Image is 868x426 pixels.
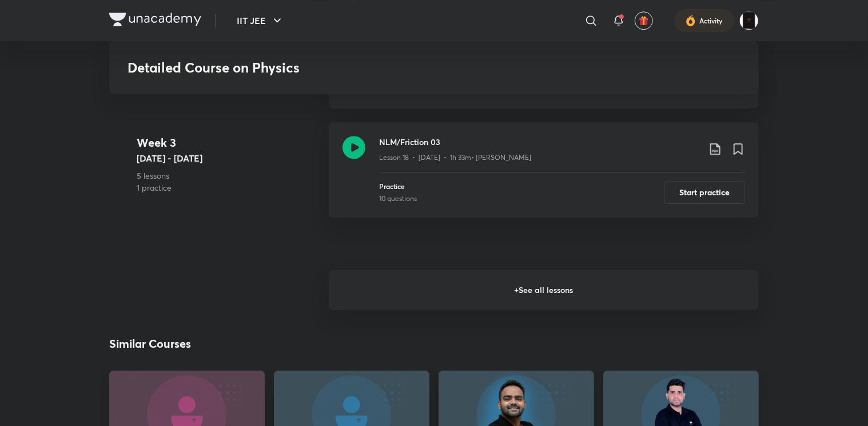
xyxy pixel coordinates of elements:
h3: Detailed Course on Physics [128,59,575,76]
p: 1 practice [137,182,320,194]
h3: NLM/Friction 03 [379,136,699,148]
button: IIT JEE [230,9,291,32]
img: Company Logo [109,13,201,26]
img: avatar [639,15,649,26]
h6: + See all lessons [329,270,759,310]
h5: [DATE] - [DATE] [137,151,320,165]
h4: Week 3 [137,134,320,151]
p: 5 lessons [137,170,320,182]
a: Company Logo [109,13,201,29]
img: Anurag Agarwal [739,11,759,30]
button: Start practice [664,181,745,204]
button: avatar [635,11,653,30]
h2: Similar Courses [109,335,191,352]
p: Lesson 18 • [DATE] • 1h 33m • [PERSON_NAME] [379,152,531,163]
p: Practice [379,181,417,191]
div: 10 questions [379,194,417,204]
img: activity [686,14,696,27]
a: NLM/Friction 03Lesson 18 • [DATE] • 1h 33m• [PERSON_NAME]Practice10 questionsStart practice [329,122,759,231]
